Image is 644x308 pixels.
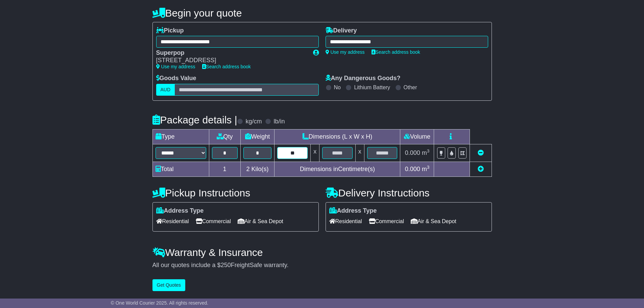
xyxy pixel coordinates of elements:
[329,216,362,227] span: Residential
[156,27,184,34] label: Pickup
[209,162,240,176] td: 1
[427,148,430,153] sup: 3
[326,49,365,55] a: Use my address
[478,149,484,156] a: Remove this item
[369,216,404,227] span: Commercial
[354,84,390,91] label: Lithium Battery
[156,84,175,96] label: AUD
[326,27,357,34] label: Delivery
[355,144,364,162] td: x
[202,64,251,69] a: Search address book
[152,114,237,125] h4: Package details |
[405,149,420,156] span: 0.000
[238,216,283,227] span: Air & Sea Depot
[275,162,400,176] td: Dimensions in Centimetre(s)
[152,7,492,19] h4: Begin your quote
[422,149,430,156] span: m
[422,166,430,172] span: m
[275,129,400,144] td: Dimensions (L x W x H)
[478,166,484,172] a: Add new item
[152,279,186,291] button: Get Quotes
[111,300,209,306] span: © One World Courier 2025. All rights reserved.
[152,247,492,258] h4: Warranty & Insurance
[156,216,189,227] span: Residential
[273,118,285,125] label: lb/in
[156,57,306,64] div: [STREET_ADDRESS]
[196,216,231,227] span: Commercial
[245,118,262,125] label: kg/cm
[156,64,195,69] a: Use my address
[240,162,275,176] td: Kilo(s)
[372,49,420,55] a: Search address book
[156,207,204,215] label: Address Type
[152,162,209,176] td: Total
[411,216,456,227] span: Air & Sea Depot
[156,49,306,57] div: Superpop
[221,262,231,268] span: 250
[240,129,275,144] td: Weight
[152,129,209,144] td: Type
[329,207,377,215] label: Address Type
[326,75,401,82] label: Any Dangerous Goods?
[152,262,492,269] div: All our quotes include a $ FreightSafe warranty.
[404,84,417,91] label: Other
[156,75,196,82] label: Goods Value
[427,165,430,170] sup: 3
[400,129,434,144] td: Volume
[311,144,319,162] td: x
[334,84,341,91] label: No
[152,187,319,198] h4: Pickup Instructions
[209,129,240,144] td: Qty
[246,166,249,172] span: 2
[405,166,420,172] span: 0.000
[326,187,492,198] h4: Delivery Instructions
